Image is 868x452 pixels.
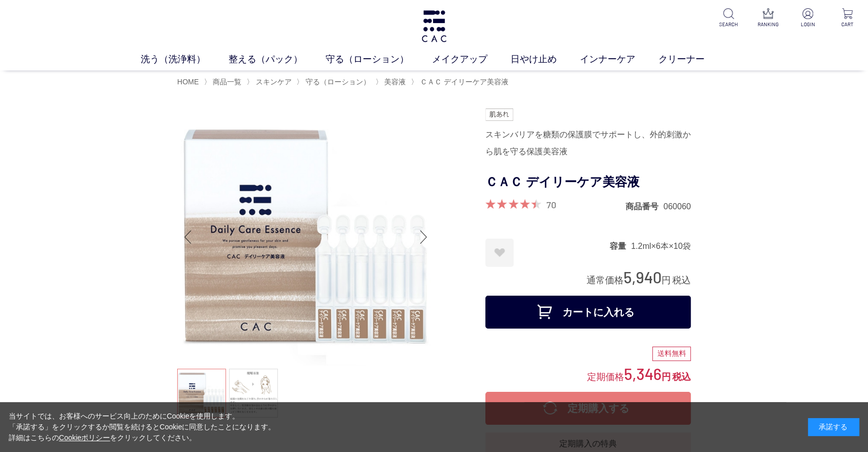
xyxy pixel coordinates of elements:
[375,77,408,87] li: 〉
[511,52,580,66] a: 日やけ止め
[418,78,508,86] a: ＣＡＣ デイリーケア美容液
[304,78,370,86] a: 守る（ローション）
[808,418,859,436] div: 承諾する
[296,77,373,87] li: 〉
[432,52,511,66] a: メイクアップ
[672,372,691,382] span: 税込
[587,275,624,285] span: 通常価格
[580,52,658,66] a: インナーケア
[211,78,241,86] a: 商品一覧
[177,78,199,86] a: HOME
[411,77,511,87] li: 〉
[609,241,631,251] dt: 容量
[141,52,229,66] a: 洗う（洗浄料）
[247,77,294,87] li: 〉
[716,8,741,28] a: SEARCH
[213,78,241,86] span: 商品一覧
[658,52,728,66] a: クリーナー
[177,216,198,258] div: Previous slide
[485,296,691,329] button: カートに入れる
[664,201,691,212] dd: 060060
[413,216,434,258] div: Next slide
[662,275,671,285] span: 円
[546,199,556,210] a: 70
[835,21,860,28] p: CART
[587,371,624,382] span: 定期価格
[203,77,244,87] li: 〉
[795,21,820,28] p: LOGIN
[756,21,781,28] p: RANKING
[716,21,741,28] p: SEARCH
[756,8,781,28] a: RANKING
[626,201,664,212] dt: 商品番号
[485,239,514,267] a: お気に入りに登録する
[59,433,110,442] a: Cookieポリシー
[624,267,662,286] span: 5,940
[795,8,820,28] a: LOGIN
[229,52,326,66] a: 整える（パック）
[326,52,432,66] a: 守る（ローション）
[485,171,691,194] h1: ＣＡＣ デイリーケア美容液
[652,347,691,361] div: 送料無料
[624,364,662,383] span: 5,346
[662,372,671,382] span: 円
[384,78,406,86] span: 美容液
[631,241,691,251] dd: 1.2ml×6本×10袋
[485,392,691,425] button: 定期購入する
[256,78,292,86] span: スキンケア
[306,78,370,86] span: 守る（ローション）
[420,10,448,42] img: logo
[254,78,292,86] a: スキンケア
[382,78,406,86] a: 美容液
[9,411,276,443] div: 当サイトでは、お客様へのサービス向上のためにCookieを使用します。 「承諾する」をクリックするか閲覧を続けるとCookieに同意したことになります。 詳細はこちらの をクリックしてください。
[835,8,860,28] a: CART
[485,109,513,121] img: 肌あれ
[485,126,691,161] div: スキンバリアを糖類の保護膜でサポートし、外的刺激から肌を守る保護美容液
[420,78,508,86] span: ＣＡＣ デイリーケア美容液
[672,275,691,285] span: 税込
[177,109,434,366] img: ＣＡＣ デイリーケア美容液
